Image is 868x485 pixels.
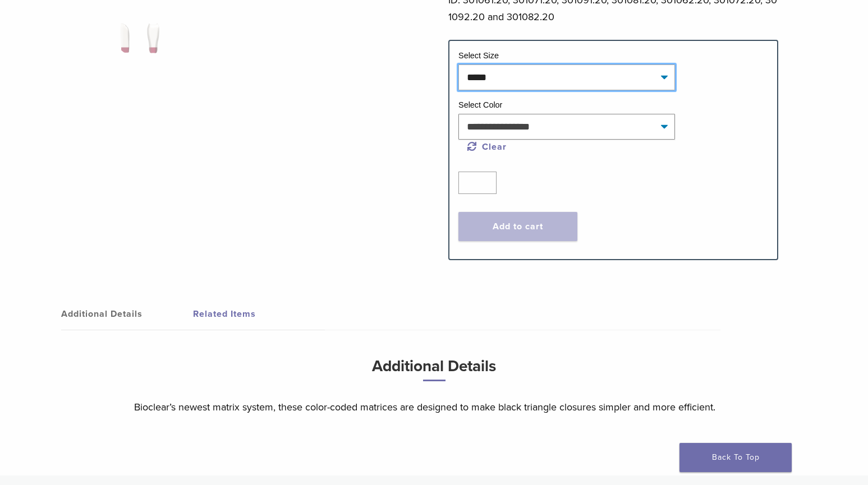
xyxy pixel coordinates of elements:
p: Bioclear’s newest matrix system, these color-coded matrices are designed to make black triangle c... [134,399,734,415]
button: Add to cart [458,212,577,241]
label: Select Size [458,51,499,60]
a: Additional Details [61,298,193,330]
h3: Additional Details [134,353,734,390]
label: Select Color [458,100,502,109]
a: Clear [467,141,507,153]
img: BT Matrix Series - Image 9 [104,16,169,72]
a: Related Items [193,298,325,330]
a: Back To Top [679,443,792,472]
